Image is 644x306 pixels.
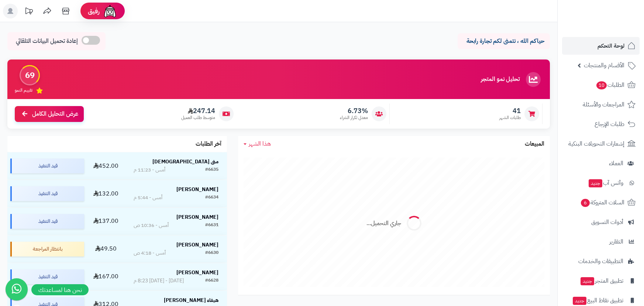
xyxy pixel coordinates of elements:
[499,107,521,115] span: 41
[568,139,624,149] span: إشعارات التحويلات البنكية
[525,141,544,147] h3: المبيعات
[463,37,544,45] p: حياكم الله ، نتمنى لكم تجارة رابحة
[10,242,84,256] div: بانتظار المراجعة
[572,295,623,306] span: تطبيق نقاط البيع
[562,37,640,55] a: لوحة التحكم
[205,194,218,201] div: #6634
[103,4,117,18] img: ai-face.png
[562,135,640,153] a: إشعارات التحويلات البنكية
[176,186,218,193] strong: [PERSON_NAME]
[134,166,165,174] div: أمس - 11:23 م
[562,213,640,231] a: أدوات التسويق
[87,235,125,263] td: 49.50
[573,297,586,305] span: جديد
[20,4,38,20] a: تحديثات المنصة
[87,263,125,290] td: 167.00
[340,115,368,121] span: معدل تكرار الشراء
[15,87,32,93] span: تقييم النمو
[340,107,368,115] span: 6.73%
[181,115,215,121] span: متوسط طلب العميل
[595,119,624,129] span: طلبات الإرجاع
[366,219,401,228] div: جاري التحميل...
[10,269,84,284] div: قيد التنفيذ
[88,7,100,16] span: رفيق
[581,277,594,285] span: جديد
[87,152,125,180] td: 452.00
[562,174,640,192] a: وآتس آبجديد
[562,272,640,290] a: تطبيق المتجرجديد
[244,140,271,148] a: هذا الشهر
[205,222,218,229] div: #6631
[581,199,590,207] span: 6
[176,241,218,249] strong: [PERSON_NAME]
[164,296,218,304] strong: هيفاء [PERSON_NAME]
[591,217,623,227] span: أدوات التسويق
[562,194,640,211] a: السلات المتروكة6
[152,158,218,166] strong: منى [DEMOGRAPHIC_DATA]
[596,81,607,89] span: 10
[589,179,602,187] span: جديد
[87,208,125,235] td: 137.00
[499,115,521,121] span: طلبات الشهر
[588,178,623,188] span: وآتس آب
[134,277,184,285] div: [DATE] - [DATE] 8:23 م
[562,154,640,172] a: العملاء
[562,76,640,94] a: الطلبات10
[16,37,78,45] span: إعادة تحميل البيانات التلقائي
[10,186,84,201] div: قيد التنفيذ
[249,139,271,148] span: هذا الشهر
[562,96,640,113] a: المراجعات والأسئلة
[176,269,218,276] strong: [PERSON_NAME]
[181,107,215,115] span: 247.14
[134,249,166,257] div: أمس - 4:18 ص
[584,60,624,71] span: الأقسام والمنتجات
[596,80,624,90] span: الطلبات
[134,222,169,229] div: أمس - 10:36 ص
[562,233,640,251] a: التقارير
[32,110,78,118] span: عرض التحليل الكامل
[205,166,218,174] div: #6635
[176,213,218,221] strong: [PERSON_NAME]
[134,194,162,201] div: أمس - 5:44 م
[583,99,624,110] span: المراجعات والأسئلة
[597,41,624,51] span: لوحة التحكم
[15,106,84,122] a: عرض التحليل الكامل
[580,197,624,208] span: السلات المتروكة
[609,237,623,247] span: التقارير
[578,256,623,266] span: التطبيقات والخدمات
[10,214,84,229] div: قيد التنفيذ
[10,159,84,173] div: قيد التنفيذ
[594,20,637,35] img: logo-2.png
[562,252,640,270] a: التطبيقات والخدمات
[205,277,218,285] div: #6628
[580,276,623,286] span: تطبيق المتجر
[196,141,221,147] h3: آخر الطلبات
[87,180,125,207] td: 132.00
[609,158,623,169] span: العملاء
[481,76,520,83] h3: تحليل نمو المتجر
[205,249,218,257] div: #6630
[562,115,640,133] a: طلبات الإرجاع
